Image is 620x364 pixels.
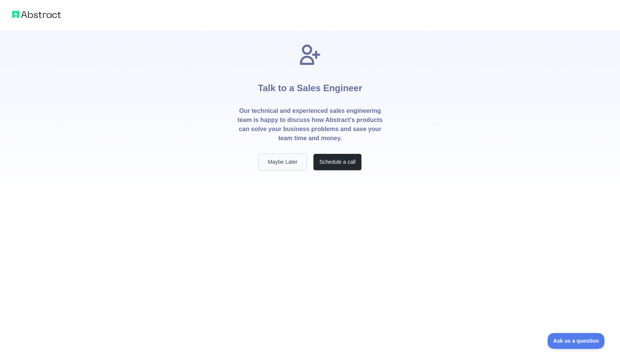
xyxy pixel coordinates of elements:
[258,154,307,171] button: Maybe Later
[313,154,362,171] button: Schedule a call
[258,67,362,106] h1: Talk to a Sales Engineer
[547,333,605,349] iframe: Toggle Customer Support
[237,106,383,143] p: Our technical and experienced sales engineering team is happy to discuss how Abstract's products ...
[12,9,61,20] img: Abstract logo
